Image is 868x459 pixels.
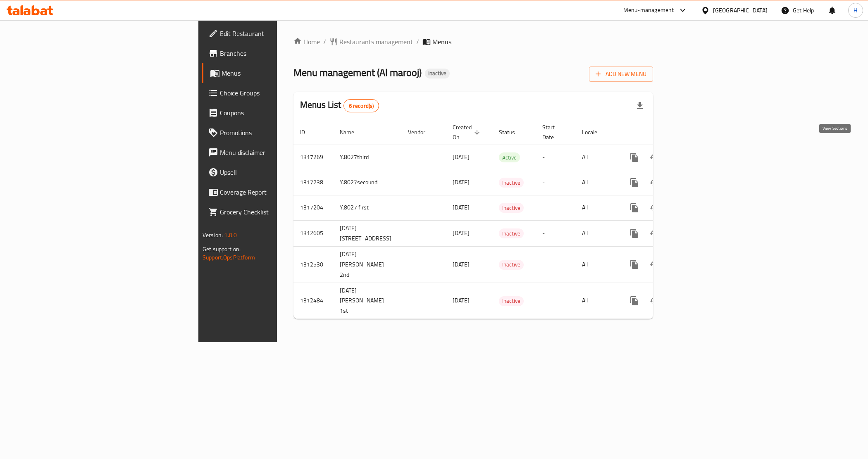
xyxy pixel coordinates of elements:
td: All [575,145,618,170]
a: Choice Groups [202,83,343,103]
div: Inactive [499,203,524,213]
span: Inactive [499,260,524,269]
button: more [625,224,644,243]
span: Get support on: [203,244,241,254]
td: All [575,220,618,246]
span: Start Date [542,122,565,142]
span: [DATE] [453,177,470,188]
td: [DATE] [PERSON_NAME] 1st [333,283,401,319]
span: Vendor [408,127,436,137]
td: - [536,195,575,220]
h2: Menus List [300,99,379,112]
span: ID [300,127,316,137]
button: Change Status [644,173,664,193]
a: Menus [202,63,343,83]
button: Change Status [644,254,664,274]
td: - [536,246,575,283]
td: - [536,283,575,319]
span: Grocery Checklist [220,207,337,217]
button: more [625,254,644,274]
span: Menu disclaimer [220,147,337,157]
button: more [625,173,644,193]
span: Created On [453,122,482,142]
span: Upsell [220,167,337,177]
span: Promotions [220,128,337,138]
td: [DATE] [PERSON_NAME] 2nd [333,246,401,283]
span: Coupons [220,108,337,118]
span: Locale [582,127,608,137]
span: [DATE] [453,202,470,213]
a: Coverage Report [202,182,343,202]
span: Inactive [425,70,450,77]
td: - [536,220,575,246]
div: Inactive [499,260,524,270]
span: Inactive [499,178,524,188]
span: Add New Menu [596,69,646,79]
a: Upsell [202,162,343,182]
span: Inactive [499,229,524,238]
span: [DATE] [453,152,470,162]
span: 1.0.0 [224,230,237,240]
a: Edit Restaurant [202,24,343,43]
td: [DATE][STREET_ADDRESS] [333,220,401,246]
span: Coverage Report [220,187,337,197]
span: Menus [432,37,451,47]
span: Active [499,153,520,162]
button: Add New Menu [589,67,653,82]
span: Branches [220,48,337,58]
button: more [625,198,644,218]
td: All [575,246,618,283]
a: Coupons [202,103,343,123]
td: Y.8027secound [333,170,401,195]
a: Grocery Checklist [202,202,343,222]
span: Name [340,127,365,137]
span: Inactive [499,296,524,306]
button: Change Status [644,291,664,311]
div: Total records count [343,99,379,112]
div: Inactive [499,228,524,238]
span: 6 record(s) [344,102,379,110]
li: / [416,37,419,47]
th: Actions [618,120,711,145]
button: Change Status [644,147,664,167]
span: [DATE] [453,228,470,238]
a: Restaurants management [329,37,413,47]
span: Menus [222,68,337,78]
div: Export file [630,96,650,116]
div: Inactive [499,178,524,188]
td: Y.8027 first [333,195,401,220]
td: All [575,283,618,319]
span: [DATE] [453,259,470,270]
td: - [536,145,575,170]
td: All [575,170,618,195]
button: more [625,291,644,311]
div: Inactive [425,69,450,78]
span: Choice Groups [220,88,337,98]
td: - [536,170,575,195]
span: Edit Restaurant [220,29,337,38]
span: [DATE] [453,295,470,306]
table: enhanced table [293,120,711,319]
span: Restaurants management [339,37,413,47]
span: Status [499,127,526,137]
span: Menu management ( Al marooj ) [293,63,422,82]
a: Branches [202,43,343,63]
button: Change Status [644,198,664,218]
span: Version: [203,230,223,240]
span: H [854,6,857,15]
td: Y.8027third [333,145,401,170]
nav: breadcrumb [293,37,653,47]
span: Inactive [499,203,524,213]
a: Menu disclaimer [202,143,343,162]
div: Menu-management [623,5,674,15]
a: Promotions [202,123,343,143]
div: [GEOGRAPHIC_DATA] [713,6,768,15]
td: All [575,195,618,220]
button: Change Status [644,224,664,243]
button: more [625,147,644,167]
a: Support.OpsPlatform [203,252,255,263]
